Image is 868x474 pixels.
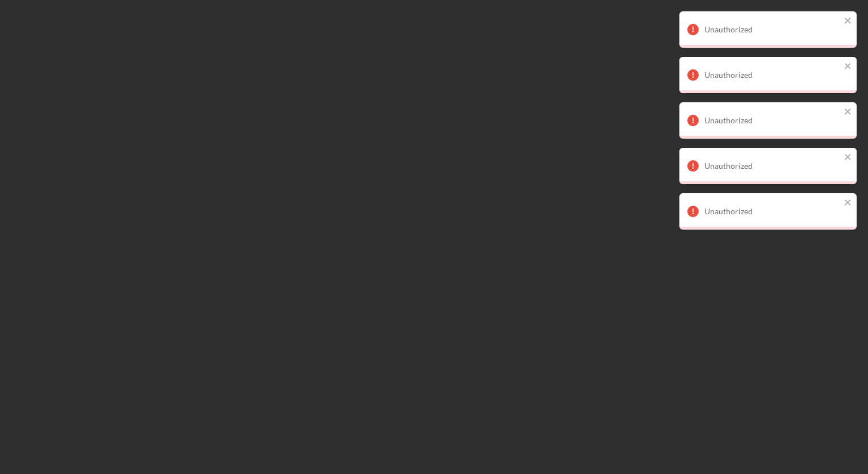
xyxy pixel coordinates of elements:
div: Unauthorized [704,116,841,125]
button: close [844,107,852,118]
button: close [844,198,852,209]
div: Unauthorized [704,25,841,34]
button: close [844,16,852,27]
div: Unauthorized [704,161,841,171]
button: close [844,61,852,72]
div: Unauthorized [704,207,841,216]
div: Unauthorized [704,70,841,80]
button: close [844,152,852,163]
